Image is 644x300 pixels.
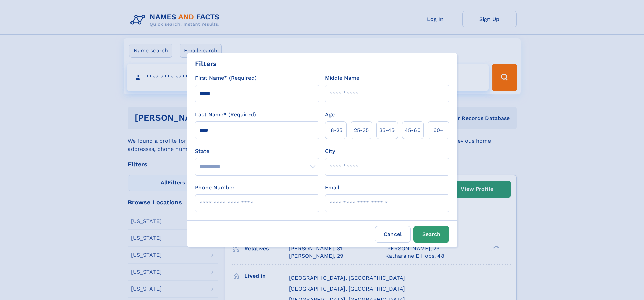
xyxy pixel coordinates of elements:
[354,126,369,134] span: 25‑35
[375,226,411,243] label: Cancel
[195,59,217,69] div: Filters
[195,111,256,119] label: Last Name* (Required)
[195,147,319,155] label: State
[329,126,342,134] span: 18‑25
[405,126,421,134] span: 45‑60
[325,111,335,119] label: Age
[195,74,257,82] label: First Name* (Required)
[379,126,395,134] span: 35‑45
[325,147,335,155] label: City
[413,226,449,243] button: Search
[195,184,235,192] label: Phone Number
[325,184,339,192] label: Email
[325,74,359,82] label: Middle Name
[433,126,444,134] span: 60+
